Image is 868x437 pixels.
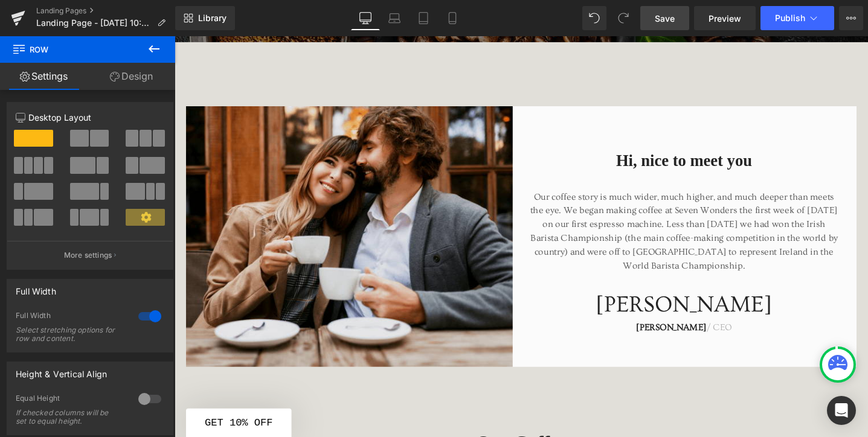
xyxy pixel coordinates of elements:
button: More [839,6,863,30]
button: More settings [7,241,173,269]
div: Open Intercom Messenger [827,396,856,425]
span: Preview [709,12,741,25]
button: Redo [611,6,635,30]
a: Desktop [351,6,380,30]
a: Design [88,63,175,90]
a: New Library [175,6,235,30]
a: Tablet [409,6,438,30]
p: More settings [64,250,112,261]
p: Our coffee story is much wider, much higher, and much deeper than meets the eye. We began making ... [375,162,699,249]
a: Mobile [438,6,467,30]
a: Preview [694,6,756,30]
h2: Hi, nice to meet you [375,120,699,142]
p: Desktop Layout [16,111,164,124]
p: / CEO [375,299,699,314]
div: Equal Height [16,394,126,406]
span: Library [198,13,227,24]
button: Undo [582,6,606,30]
span: Publish [775,13,805,23]
span: Landing Page - [DATE] 10:50:40 [36,18,152,28]
button: Publish [760,6,834,30]
a: Laptop [380,6,409,30]
span: Save [655,12,675,25]
div: If checked columns will be set to equal height. [16,409,124,426]
a: Landing Pages [36,6,175,16]
strong: [PERSON_NAME] [487,301,561,312]
span: Row [12,36,133,63]
p: [PERSON_NAME] [375,268,699,297]
div: Full Width [16,311,126,324]
div: Select stretching options for row and content. [16,326,124,343]
div: Full Width [16,279,56,296]
div: Height & Vertical Align [16,362,107,379]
